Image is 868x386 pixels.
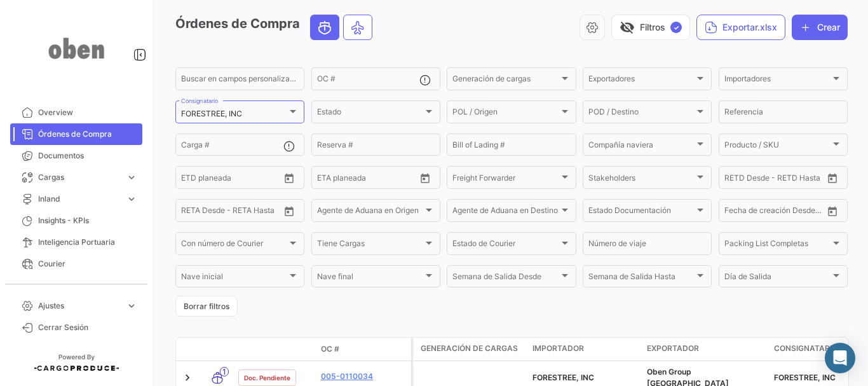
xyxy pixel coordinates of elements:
input: Hasta [756,208,803,217]
a: Expand/Collapse Row [181,371,194,384]
span: Órdenes de Compra [38,128,137,140]
button: Air [344,15,372,39]
span: ✓ [670,22,682,33]
button: Open calendar [823,202,842,221]
span: Documentos [38,150,137,162]
span: Consignatario [774,343,837,354]
a: Documentos [10,145,142,167]
input: Desde [181,208,204,217]
a: Inteligencia Portuaria [10,231,142,253]
span: Compañía naviera [588,142,695,151]
datatable-header-cell: OC # [316,338,411,360]
span: Overview [38,107,137,118]
span: Día de Salida [724,274,831,283]
div: Abrir Intercom Messenger [825,343,855,373]
span: Generación de cargas [452,76,559,85]
span: expand_more [126,193,137,205]
span: Doc. Pendiente [244,373,290,383]
button: Open calendar [823,169,842,188]
span: Packing List Completas [724,241,831,250]
datatable-header-cell: Estado Doc. [233,344,316,354]
button: visibility_offFiltros✓ [611,15,690,40]
span: Semana de Salida Desde [452,274,559,283]
span: FORESTREE, INC [774,373,836,382]
span: Estado Documentación [588,208,695,217]
span: Cerrar Sesión [38,322,137,333]
span: Generación de cargas [421,343,518,354]
datatable-header-cell: Importador [527,338,642,361]
span: Agente de Aduana en Origen [317,208,423,217]
button: Open calendar [280,169,299,188]
span: POD / Destino [588,109,695,118]
span: OC # [321,343,339,355]
button: Ocean [311,15,339,39]
span: Inland [38,193,121,205]
span: Importadores [724,76,831,85]
span: Inteligencia Portuaria [38,237,137,248]
span: Semana de Salida Hasta [588,274,695,283]
span: Exportadores [588,76,695,85]
span: Exportador [647,343,699,354]
a: Courier [10,253,142,275]
span: Ajustes [38,300,121,312]
span: visibility_off [620,20,635,35]
a: Overview [10,102,142,123]
datatable-header-cell: Generación de cargas [413,338,527,361]
span: Tiene Cargas [317,241,423,250]
datatable-header-cell: Modo de Transporte [201,344,233,354]
mat-select-trigger: FORESTREE, INC [181,109,242,118]
button: Open calendar [416,169,435,188]
span: Stakeholders [588,175,695,184]
input: Hasta [756,175,803,184]
a: Insights - KPIs [10,210,142,231]
h3: Órdenes de Compra [175,15,376,40]
span: Cargas [38,172,121,183]
input: Desde [724,208,747,217]
img: oben-logo.png [44,15,108,81]
input: Desde [181,175,204,184]
a: 005-0110034 [321,371,406,382]
input: Hasta [213,175,260,184]
span: Estado [317,109,423,118]
input: Desde [724,175,747,184]
span: 1 [220,367,229,376]
span: Con número de Courier [181,241,287,250]
span: Insights - KPIs [38,215,137,226]
datatable-header-cell: Exportador [642,338,769,361]
span: Producto / SKU [724,142,831,151]
span: Estado de Courier [452,241,559,250]
button: Borrar filtros [175,296,238,317]
span: Importador [532,343,584,354]
span: Nave inicial [181,274,287,283]
input: Hasta [213,208,260,217]
span: expand_more [126,300,137,312]
span: Freight Forwarder [452,175,559,184]
span: Courier [38,258,137,270]
span: expand_more [126,172,137,183]
input: Hasta [349,175,396,184]
input: Desde [317,175,340,184]
a: Órdenes de Compra [10,123,142,145]
button: Crear [792,15,848,40]
a: Sensores [10,275,142,296]
span: FORESTREE, INC [532,373,594,382]
span: POL / Origen [452,109,559,118]
span: Agente de Aduana en Destino [452,208,559,217]
span: Nave final [317,274,423,283]
button: Open calendar [280,202,299,221]
button: Exportar.xlsx [696,15,785,40]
